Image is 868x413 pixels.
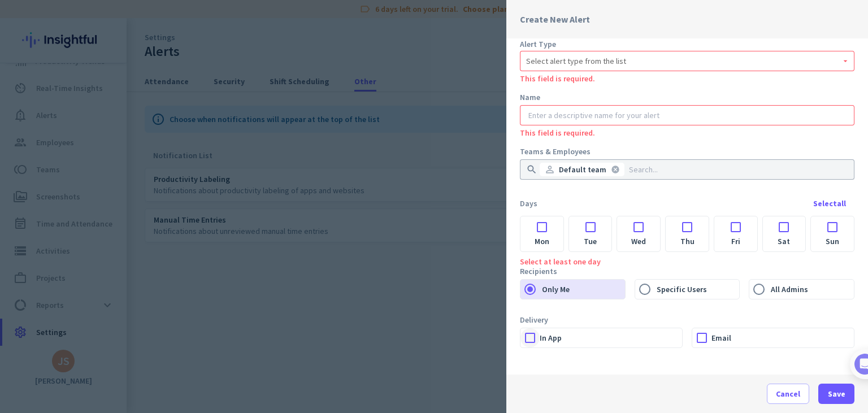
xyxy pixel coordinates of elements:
div: Initial tracking settings and how to edit them [44,325,192,348]
span: Home [16,362,40,370]
label: Name [520,92,540,103]
span: Default team [559,164,606,175]
span: Cancel [776,388,800,399]
div: 2Initial tracking settings and how to edit them [21,321,205,348]
label: Specific Users [654,280,740,299]
label: All Admins [769,280,854,299]
label: Only Me [540,280,625,299]
span: Messages [66,362,105,370]
input: Search... [627,164,826,175]
div: Select at least one day [520,258,601,266]
i: cancel [611,165,620,174]
label: Email [711,328,854,347]
h1: Tasks [96,5,132,24]
button: Messages [57,334,113,379]
i: perm_identity [544,164,555,175]
input: Enter a descriptive name for your alert [526,110,848,121]
label: Teams & Employees [520,146,591,157]
label: Recipients [520,266,557,277]
button: Tasks [170,334,226,379]
label: Alert Type [520,38,854,50]
p: Create New Alert [520,12,590,26]
div: This field is required. [520,129,595,137]
button: Selectall [805,193,854,214]
button: Cancel [767,384,809,404]
span: Save [828,388,845,399]
i: search [526,164,537,175]
p: 4 steps [11,149,40,160]
div: You're just a few steps away from completing the essential app setup [16,84,210,111]
label: Tue [569,232,612,251]
div: [PERSON_NAME] from Insightful [63,121,186,133]
button: Help [113,334,170,379]
div: Add employees [44,197,192,208]
label: In App [540,328,682,347]
div: This field is required. [520,75,595,82]
div: It's time to add your employees! This is crucial since Insightful will start collecting their act... [44,215,197,263]
button: Add your employees [44,272,153,294]
span: Tasks [185,362,210,370]
label: Mon [520,232,563,251]
label: Days [520,198,537,209]
div: 1Add employees [21,193,205,211]
img: Profile image for Tamara [40,118,58,136]
label: Fri [714,232,757,251]
button: Save [818,384,854,404]
div: 🎊 Welcome to Insightful! 🎊 [16,44,210,84]
div: Select all [813,199,846,207]
label: Wed [617,232,660,251]
label: Sat [763,232,806,251]
label: Sun [811,232,854,251]
div: Close [198,5,219,25]
label: Thu [666,232,709,251]
p: About 10 minutes [144,149,215,160]
label: Delivery [520,314,548,325]
span: Help [132,362,150,370]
